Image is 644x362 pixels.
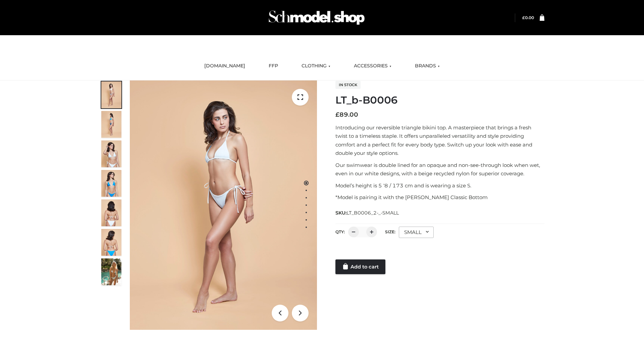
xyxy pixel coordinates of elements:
[101,111,121,138] img: ArielClassicBikiniTop_CloudNine_AzureSky_OW114ECO_2-scaled.jpg
[335,259,385,274] a: Add to cart
[101,258,121,285] img: Arieltop_CloudNine_AzureSky2.jpg
[522,15,534,20] a: £0.00
[335,81,361,89] span: In stock
[130,80,317,330] img: ArielClassicBikiniTop_CloudNine_AzureSky_OW114ECO_1
[264,59,283,73] a: FFP
[410,59,445,73] a: BRANDS
[349,59,396,73] a: ACCESSORIES
[399,227,434,238] div: SMALL
[101,199,121,226] img: ArielClassicBikiniTop_CloudNine_AzureSky_OW114ECO_7-scaled.jpg
[335,229,345,234] label: QTY:
[335,94,544,106] h1: LT_b-B0006
[101,170,121,197] img: ArielClassicBikiniTop_CloudNine_AzureSky_OW114ECO_4-scaled.jpg
[199,59,250,73] a: [DOMAIN_NAME]
[101,140,121,167] img: ArielClassicBikiniTop_CloudNine_AzureSky_OW114ECO_3-scaled.jpg
[335,193,544,202] p: *Model is pairing it with the [PERSON_NAME] Classic Bottom
[335,209,399,217] span: SKU:
[101,81,121,108] img: ArielClassicBikiniTop_CloudNine_AzureSky_OW114ECO_1-scaled.jpg
[266,4,367,31] img: Schmodel Admin 964
[335,181,544,190] p: Model’s height is 5 ‘8 / 173 cm and is wearing a size S.
[385,229,395,234] label: Size:
[335,161,544,178] p: Our swimwear is double lined for an opaque and non-see-through look when wet, even in our white d...
[335,111,358,118] bdi: 89.00
[335,111,339,118] span: £
[297,59,335,73] a: CLOTHING
[335,123,544,158] p: Introducing our reversible triangle bikini top. A masterpiece that brings a fresh twist to a time...
[346,210,399,216] span: LT_B0006_2-_-SMALL
[522,15,525,20] span: £
[101,229,121,256] img: ArielClassicBikiniTop_CloudNine_AzureSky_OW114ECO_8-scaled.jpg
[522,15,534,20] bdi: 0.00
